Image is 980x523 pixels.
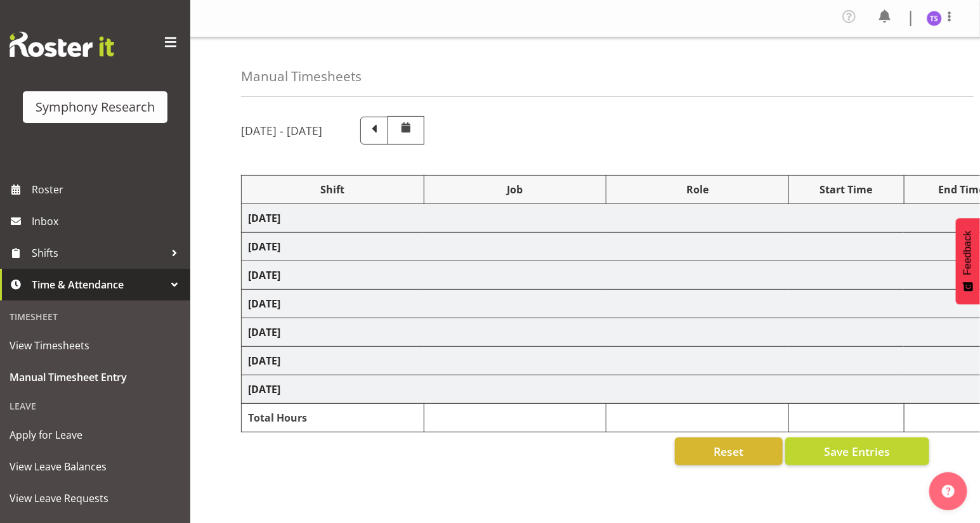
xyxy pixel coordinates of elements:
[956,218,980,304] button: Feedback - Show survey
[36,98,155,117] div: Symphony Research
[3,482,187,514] a: View Leave Requests
[431,182,600,197] div: Job
[10,32,114,57] img: Rosterit website logo
[3,451,187,482] a: View Leave Balances
[242,404,424,432] td: Total Hours
[10,457,181,476] span: View Leave Balances
[714,443,743,460] span: Reset
[942,485,955,498] img: help-xxl-2.png
[613,182,782,197] div: Role
[962,231,974,275] span: Feedback
[241,124,322,138] h5: [DATE] - [DATE]
[32,275,165,294] span: Time & Attendance
[824,443,890,460] span: Save Entries
[927,11,942,26] img: titi-strickland1975.jpg
[3,393,187,419] div: Leave
[3,361,187,393] a: Manual Timesheet Entry
[3,330,187,361] a: View Timesheets
[32,212,184,231] span: Inbox
[3,304,187,330] div: Timesheet
[248,182,417,197] div: Shift
[32,243,165,262] span: Shifts
[10,425,181,444] span: Apply for Leave
[3,419,187,451] a: Apply for Leave
[241,69,362,84] h4: Manual Timesheets
[10,336,181,355] span: View Timesheets
[675,437,783,465] button: Reset
[32,180,184,199] span: Roster
[795,182,898,197] div: Start Time
[10,368,181,387] span: Manual Timesheet Entry
[785,437,929,465] button: Save Entries
[10,489,181,508] span: View Leave Requests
